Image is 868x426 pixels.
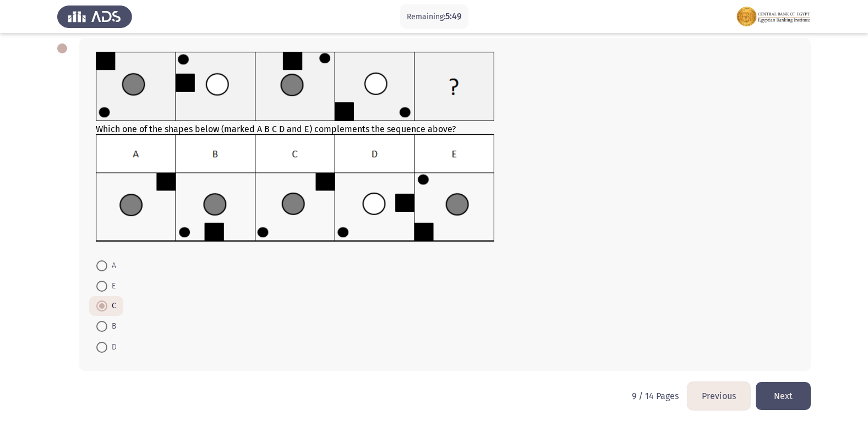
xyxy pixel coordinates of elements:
p: 9 / 14 Pages [632,391,679,401]
span: D [107,341,117,354]
span: C [107,299,116,313]
img: UkFYMDA1MEEyLnBuZzE2MjIwMzEwNzgxMDc=.png [96,134,495,242]
img: Assess Talent Management logo [57,1,132,32]
img: UkFYMDA1MEExLnBuZzE2MjIwMzEwMjE3OTM=.png [96,52,495,122]
span: E [107,280,116,293]
img: Assessment logo of FOCUS Assessment 3 Modules EN [736,1,811,32]
button: load previous page [687,382,750,410]
button: load next page [756,382,811,410]
span: A [107,259,116,272]
p: Remaining: [407,10,462,24]
div: Which one of the shapes below (marked A B C D and E) complements the sequence above? [96,52,794,244]
span: B [107,320,116,333]
span: 5:49 [445,11,462,21]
